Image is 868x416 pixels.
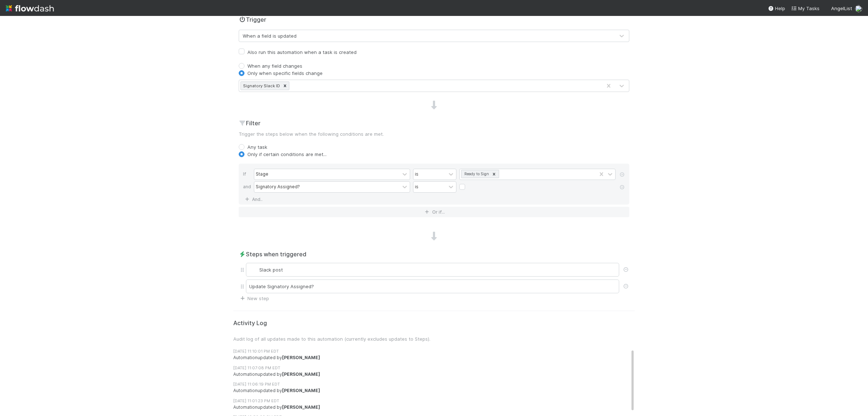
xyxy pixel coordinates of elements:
[462,170,490,178] div: Ready to Sign
[243,194,266,205] a: And..
[239,119,629,127] h2: Filter
[233,398,635,404] div: [DATE] 11:01:23 PM EDT
[247,143,267,151] label: Any task
[415,171,418,177] div: is
[233,354,635,361] div: Automation updated by
[233,381,635,387] div: [DATE] 11:06:19 PM EDT
[282,355,320,360] strong: [PERSON_NAME]
[233,320,635,327] h5: Activity Log
[233,335,635,343] p: Audit log of all updates made to this automation (currently excludes updates to Steps).
[239,130,629,138] p: Trigger the steps below when the following conditions are met.
[247,70,323,77] label: Only when specific fields change
[239,15,266,24] h2: Trigger
[247,48,357,56] label: Also run this automation when a task is created
[282,404,320,410] strong: [PERSON_NAME]
[233,365,635,371] div: [DATE] 11:07:08 PM EDT
[239,295,269,301] a: New step
[241,82,281,90] div: Signatory Slack ID
[415,184,418,190] div: is
[855,5,862,12] img: avatar_55b415e2-df6a-4422-95b4-4512075a58f2.png
[256,184,300,190] div: Signatory Assigned?
[239,250,629,259] h2: Steps when triggered
[233,348,635,354] div: [DATE] 11:10:01 PM EDT
[256,171,268,177] div: Stage
[768,5,785,12] div: Help
[243,181,254,194] div: and
[243,169,254,181] div: If
[233,387,635,394] div: Automation updated by
[249,267,256,272] img: slack-logo-be3b6b95c164fb0f6cff.svg
[791,5,820,11] span: My Tasks
[247,62,302,70] label: When any field changes
[791,5,820,12] a: My Tasks
[249,266,616,273] div: Slack post
[282,371,320,377] strong: [PERSON_NAME]
[239,207,629,217] button: Or if...
[246,280,619,293] div: Update Signatory Assigned?
[282,388,320,393] strong: [PERSON_NAME]
[6,2,54,14] img: logo-inverted-e16ddd16eac7371096b0.svg
[233,371,635,378] div: Automation updated by
[243,32,297,39] div: When a field is updated
[247,151,327,158] label: Only if certain conditions are met...
[233,404,635,411] div: Automation updated by
[831,5,852,11] span: AngelList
